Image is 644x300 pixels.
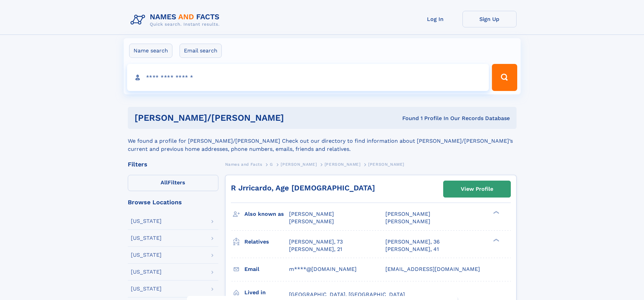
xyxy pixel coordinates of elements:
[444,181,510,197] a: View Profile
[231,184,375,192] a: R Jrricardo, Age [DEMOGRAPHIC_DATA]
[127,64,489,91] input: search input
[270,162,273,167] span: G
[461,181,493,197] div: View Profile
[128,199,218,205] div: Browse Locations
[244,236,289,248] h3: Relatives
[289,218,334,225] span: [PERSON_NAME]
[225,160,262,168] a: Names and Facts
[408,11,462,27] a: Log In
[128,161,218,167] div: Filters
[244,287,289,298] h3: Lived in
[368,162,404,167] span: [PERSON_NAME]
[180,44,222,58] label: Email search
[131,286,162,292] div: [US_STATE]
[289,246,342,253] a: [PERSON_NAME], 21
[325,162,361,167] span: [PERSON_NAME]
[325,160,361,168] a: [PERSON_NAME]
[492,210,500,215] div: ❯
[492,64,517,91] button: Search Button
[343,115,510,122] div: Found 1 Profile In Our Records Database
[385,211,430,217] span: [PERSON_NAME]
[385,246,439,253] a: [PERSON_NAME], 41
[161,179,168,186] span: All
[135,114,343,122] h1: [PERSON_NAME]/[PERSON_NAME]
[289,211,334,217] span: [PERSON_NAME]
[128,175,218,191] label: Filters
[289,291,405,298] span: [GEOGRAPHIC_DATA], [GEOGRAPHIC_DATA]
[129,44,172,58] label: Name search
[289,238,343,246] a: [PERSON_NAME], 73
[385,266,480,272] span: [EMAIL_ADDRESS][DOMAIN_NAME]
[492,238,500,242] div: ❯
[244,263,289,275] h3: Email
[128,129,517,153] div: We found a profile for [PERSON_NAME]/[PERSON_NAME] Check out our directory to find information ab...
[128,11,225,29] img: Logo Names and Facts
[131,269,162,275] div: [US_STATE]
[131,235,162,241] div: [US_STATE]
[462,11,517,27] a: Sign Up
[385,238,440,246] a: [PERSON_NAME], 36
[281,160,317,168] a: [PERSON_NAME]
[244,208,289,220] h3: Also known as
[281,162,317,167] span: [PERSON_NAME]
[131,252,162,258] div: [US_STATE]
[270,160,273,168] a: G
[131,218,162,224] div: [US_STATE]
[385,218,430,225] span: [PERSON_NAME]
